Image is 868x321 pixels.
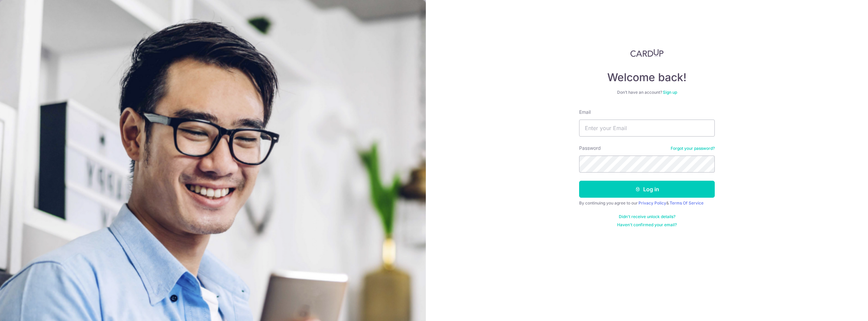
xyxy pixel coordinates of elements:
[630,49,664,57] img: CardUp Logo
[638,200,666,206] a: Privacy Policy
[670,200,704,206] a: Terms Of Service
[579,120,715,137] input: Enter your Email
[579,181,715,198] button: Log in
[579,200,715,206] div: By continuing you agree to our &
[579,71,715,84] h4: Welcome back!
[619,214,675,219] a: Didn't receive unlock details?
[671,146,715,151] a: Forgot your password?
[579,90,715,95] div: Don’t have an account?
[617,222,677,228] a: Haven't confirmed your email?
[579,109,591,115] label: Email
[663,90,677,95] a: Sign up
[579,145,601,151] label: Password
